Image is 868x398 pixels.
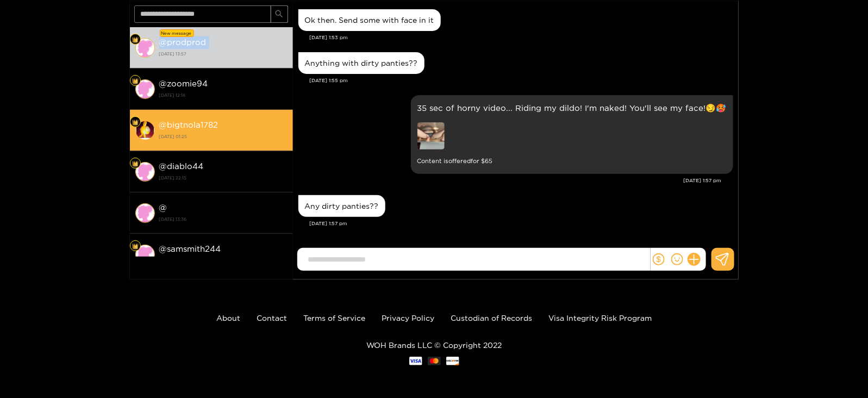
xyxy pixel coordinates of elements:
[417,155,727,167] small: Content is offered for $ 65
[651,251,667,268] button: dollar
[159,120,218,129] strong: @ bigtnola1782
[135,79,155,99] img: conversation
[310,77,733,84] div: [DATE] 1:55 pm
[271,5,288,23] button: search
[298,177,722,184] div: [DATE] 1:57 pm
[159,173,288,183] strong: [DATE] 22:15
[305,16,434,24] div: Ok then. Send some with face in it
[298,52,424,74] div: Sep. 28, 1:55 pm
[159,132,288,141] strong: [DATE] 01:25
[298,195,385,217] div: Sep. 28, 1:57 pm
[159,256,288,265] strong: [DATE] 13:36
[671,253,683,265] span: smile
[451,314,532,322] a: Custodian of Records
[159,49,288,59] strong: [DATE] 13:57
[132,243,139,250] img: Fan Level
[382,314,434,322] a: Privacy Policy
[132,36,139,43] img: Fan Level
[159,203,167,212] strong: @
[159,38,207,47] strong: @ prodprod
[159,214,288,224] strong: [DATE] 13:36
[159,90,288,100] strong: [DATE] 12:18
[132,160,139,167] img: Fan Level
[135,203,155,223] img: conversation
[159,244,221,253] strong: @ samsmith244
[159,79,208,88] strong: @ zoomie94
[132,119,139,126] img: Fan Level
[216,314,240,322] a: About
[257,314,287,322] a: Contact
[159,161,204,171] strong: @ diablo44
[135,121,155,140] img: conversation
[275,10,283,19] span: search
[411,95,733,174] div: Sep. 28, 1:57 pm
[160,29,194,37] div: New message
[135,162,155,182] img: conversation
[303,314,365,322] a: Terms of Service
[135,38,155,58] img: conversation
[653,253,665,265] span: dollar
[305,202,379,210] div: Any dirty panties??
[417,122,445,150] img: preview
[548,314,652,322] a: Visa Integrity Risk Program
[310,34,733,41] div: [DATE] 1:53 pm
[310,220,733,227] div: [DATE] 1:57 pm
[298,9,441,31] div: Sep. 28, 1:53 pm
[305,59,418,67] div: Anything with dirty panties??
[135,245,155,264] img: conversation
[132,78,139,84] img: Fan Level
[417,102,727,114] p: 35 sec of horny video... Riding my dildo! I'm naked! You'll see my face!😏🥵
